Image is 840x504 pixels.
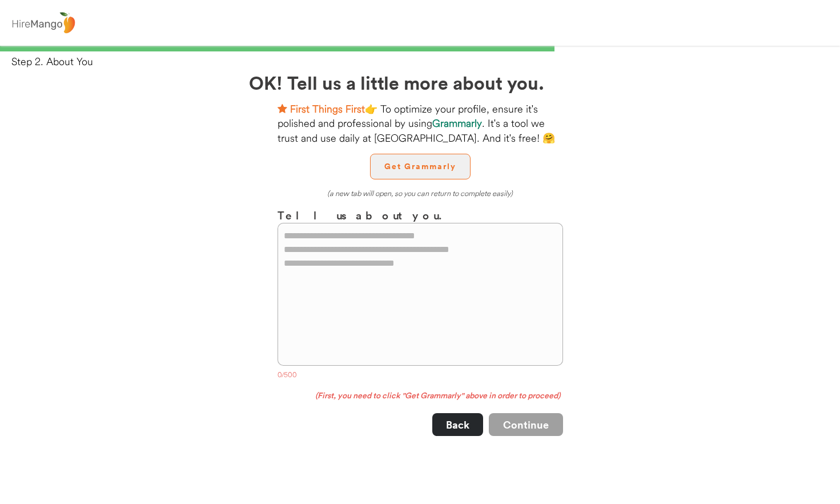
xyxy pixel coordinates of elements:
h2: OK! Tell us a little more about you. [249,69,592,96]
img: logo%20-%20hiremango%20gray.png [9,10,78,37]
button: Back [432,413,483,436]
strong: First Things First [290,102,365,115]
div: 66% [2,46,838,51]
div: 0/500 [278,370,563,382]
div: (First, you need to click "Get Grammarly" above in order to proceed) [278,390,563,402]
em: (a new tab will open, so you can return to complete easily) [327,189,513,198]
h3: Tell us about you. [278,207,563,223]
button: Get Grammarly [370,154,471,179]
button: Continue [489,413,563,436]
div: 👉 To optimize your profile, ensure it's polished and professional by using . It's a tool we trust... [278,102,563,145]
strong: Grammarly [432,117,482,130]
div: Step 2. About You [11,54,840,69]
